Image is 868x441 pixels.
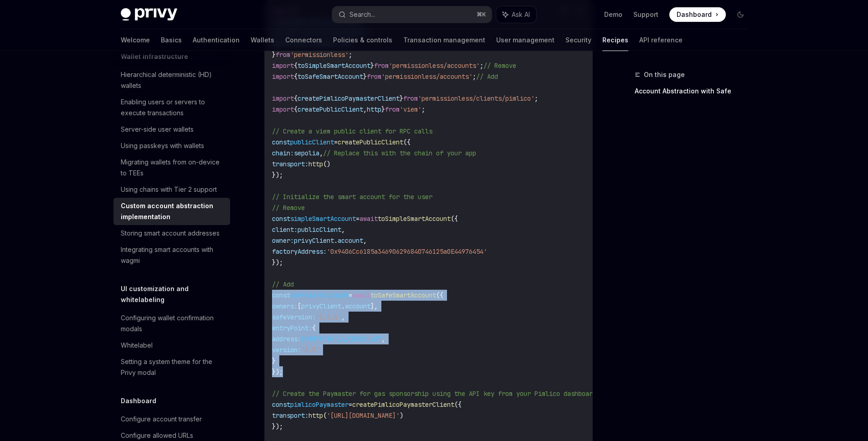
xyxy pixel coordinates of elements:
span: ({ [403,138,411,146]
span: }); [272,368,283,376]
div: Custom account abstraction implementation [121,200,225,222]
span: const [272,291,290,299]
div: Configuring wallet confirmation modals [121,313,225,334]
span: } [400,94,403,103]
span: // Remove [483,62,516,70]
span: safeSmartAccount [290,291,349,299]
span: http [308,160,323,168]
a: Configure account transfer [113,411,230,427]
span: = [349,400,352,409]
span: factoryAddress: [272,247,327,256]
a: Connectors [285,29,322,51]
span: address: [272,335,301,343]
span: const [272,215,290,223]
span: } [272,51,276,59]
span: owner: [272,236,294,245]
span: // Add [272,280,294,288]
span: { [294,105,298,113]
a: Dashboard [669,7,726,22]
div: Whitelabel [121,340,153,351]
span: 'permissionless' [290,51,349,59]
span: , [341,313,345,321]
div: Integrating smart accounts with wagmi [121,244,225,266]
span: Ask AI [512,10,530,19]
span: ; [349,51,352,59]
a: Enabling users or servers to execute transactions [113,94,230,121]
a: Wallets [251,29,274,51]
a: Basics [161,29,182,51]
a: Transaction management [403,29,485,51]
span: = [349,291,352,299]
span: // Create the Paymaster for gas sponsorship using the API key from your Pimlico dashboard [272,390,596,398]
span: 'permissionless/clients/pimlico' [418,94,534,103]
a: Security [565,29,591,51]
span: { [294,62,298,70]
span: } [272,357,276,365]
span: ( [323,411,327,420]
h5: Dashboard [121,395,156,406]
span: }); [272,258,283,267]
span: } [363,72,367,81]
span: { [294,72,298,81]
span: http [367,105,381,113]
a: API reference [639,29,683,51]
span: 'permissionless/accounts' [381,72,473,81]
span: '1.4.1' [316,313,341,321]
span: owners: [272,302,298,310]
span: const [272,138,290,146]
span: client: [272,226,298,234]
span: entryPoint: [272,324,312,332]
span: createPimlicoPaymasterClient [352,400,454,409]
span: from [385,105,400,113]
div: Enabling users or servers to execute transactions [121,97,225,118]
span: ({ [451,215,458,223]
div: Search... [349,9,375,20]
span: ⌘ K [477,11,486,18]
span: pimlicoPaymaster [290,400,349,409]
img: dark logo [121,8,177,21]
button: Search...⌘K [332,6,492,23]
div: Using chains with Tier 2 support [121,184,217,195]
span: } [381,105,385,113]
span: // Replace this with the chain of your app [323,149,476,157]
div: Configure allowed URLs [121,430,193,441]
a: Demo [604,10,622,19]
span: }); [272,422,283,431]
span: createPublicClient [298,105,363,113]
div: Storing smart account addresses [121,228,220,239]
a: User management [496,29,555,51]
span: http [308,411,323,420]
span: publicClient [290,138,334,146]
span: . [341,302,345,310]
span: { [312,324,316,332]
span: from [403,94,418,103]
span: privyClient [294,236,334,245]
span: ; [534,94,538,103]
span: , [381,335,385,343]
span: from [276,51,290,59]
span: const [272,400,290,409]
span: // Add [476,72,498,81]
a: Recipes [602,29,628,51]
span: ; [473,72,476,81]
a: Migrating wallets from on-device to TEEs [113,154,230,181]
a: Configuring wallet confirmation modals [113,310,230,337]
span: ], [370,302,378,310]
a: Policies & controls [333,29,392,51]
span: from [374,62,389,70]
span: // Create a viem public client for RPC calls [272,127,432,135]
span: // Initialize the smart account for the user [272,193,432,201]
a: Whitelabel [113,337,230,354]
a: Custom account abstraction implementation [113,198,230,225]
span: createPimlicoPaymasterClient [298,94,400,103]
a: Storing smart account addresses [113,225,230,241]
a: Setting a system theme for the Privy modal [113,354,230,381]
span: toSafeSmartAccount [298,72,363,81]
a: Integrating smart accounts with wagmi [113,241,230,269]
span: , [363,105,367,113]
span: Dashboard [677,10,712,19]
span: import [272,72,294,81]
a: Using passkeys with wallets [113,138,230,154]
span: ; [421,105,425,113]
span: privyClient [301,302,341,310]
